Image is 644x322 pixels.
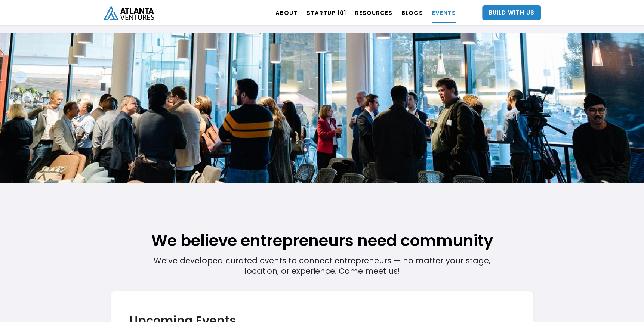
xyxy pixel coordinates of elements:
[432,2,456,23] a: EVENTS
[482,5,541,20] a: Build With Us
[111,193,533,251] h1: We believe entrepreneurs need community
[401,2,423,23] a: BLOGS
[306,2,346,23] a: Startup 101
[275,2,298,23] a: ABOUT
[153,192,491,276] div: We’ve developed curated events to connect entrepreneurs — no matter your stage, location, or expe...
[355,2,392,23] a: RESOURCES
